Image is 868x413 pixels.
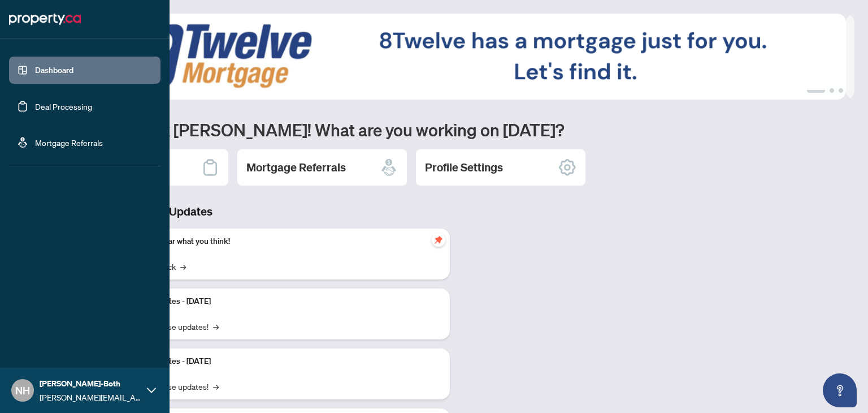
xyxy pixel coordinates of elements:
[9,10,81,28] img: logo
[432,233,445,247] span: pushpin
[59,14,846,100] img: Slide 0
[59,119,854,140] h1: Welcome back [PERSON_NAME]! What are you working on [DATE]?
[119,295,441,308] p: Platform Updates - [DATE]
[807,88,825,93] button: 1
[823,373,857,407] button: Open asap
[119,355,441,368] p: Platform Updates - [DATE]
[40,377,141,390] span: [PERSON_NAME]-Both
[425,160,503,175] h2: Profile Settings
[839,88,843,93] button: 3
[15,382,30,398] span: NH
[213,380,219,393] span: →
[830,88,834,93] button: 2
[35,137,103,148] a: Mortgage Referrals
[59,204,450,220] h3: Brokerage & Industry Updates
[35,65,73,75] a: Dashboard
[40,391,141,403] span: [PERSON_NAME][EMAIL_ADDRESS][DOMAIN_NAME]
[246,160,346,175] h2: Mortgage Referrals
[119,235,441,248] p: We want to hear what you think!
[180,260,186,273] span: →
[35,101,92,111] a: Deal Processing
[213,320,219,333] span: →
